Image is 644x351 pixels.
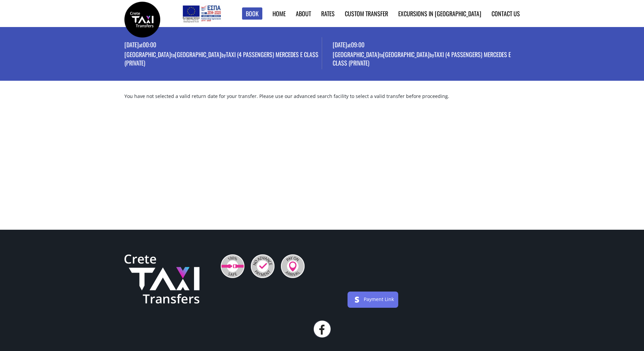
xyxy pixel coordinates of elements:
a: Crete Taxi Transfers | Booking page | Crete Taxi Transfers [124,15,160,22]
small: by [430,51,434,58]
a: Custom Transfer [345,9,388,18]
img: Crete Taxi Transfers | Booking page | Crete Taxi Transfers [124,2,160,37]
a: Payment Link [364,296,394,302]
small: at [139,41,143,49]
a: About [296,9,311,18]
p: [DATE] 00:00 [124,41,322,50]
small: to [171,51,175,58]
p: [GEOGRAPHIC_DATA] [GEOGRAPHIC_DATA] Taxi (4 passengers) Mercedes E Class (private) [124,50,322,69]
div: You have not selected a valid return date for your transfer. Please use our advanced search facil... [119,93,525,110]
a: Contact us [492,9,520,18]
img: 100% Safe [221,254,244,278]
img: Crete Taxi Transfers [124,254,199,304]
p: [DATE] 09:00 [333,41,520,50]
img: Pay On Arrival [281,254,305,278]
img: No Advance Payment [251,254,275,278]
p: [GEOGRAPHIC_DATA] [GEOGRAPHIC_DATA] Taxi (4 passengers) Mercedes E Class (private) [333,50,520,69]
a: facebook [314,321,331,337]
a: Rates [321,9,335,18]
small: by [221,51,226,58]
img: stripe [352,294,362,305]
img: e-bannersEUERDF180X90.jpg [182,3,222,24]
small: at [347,41,351,49]
a: Home [272,9,286,18]
a: Excursions in [GEOGRAPHIC_DATA] [398,9,481,18]
a: Book [242,7,262,20]
small: to [379,51,383,58]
